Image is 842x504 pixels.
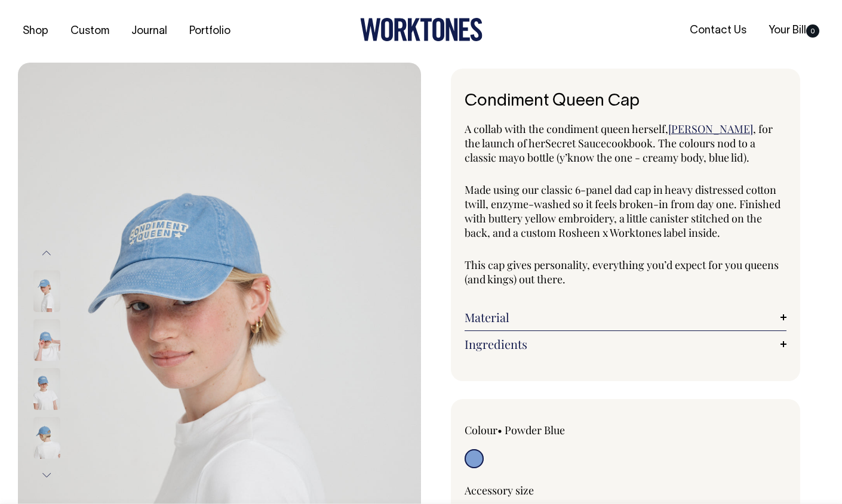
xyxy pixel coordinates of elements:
a: Contact Us [685,21,751,41]
img: Condiment Queen Cap [33,270,60,312]
a: Custom [66,21,114,41]
span: cookbook. The colours nod to a classic mayo bottle (y’know the one - creamy body, blue lid). [465,136,755,165]
button: Previous [38,240,56,267]
label: Powder Blue [505,423,565,437]
div: Colour [465,423,594,437]
span: Secret Sauce [545,136,606,150]
span: • [497,423,502,437]
a: Your Bill0 [764,21,824,41]
img: Condiment Queen Cap [33,319,60,361]
span: , for the launch of her [465,122,773,150]
img: Condiment Queen Cap [33,417,60,459]
a: Portfolio [185,21,235,41]
button: Next [38,462,56,489]
div: Accessory size [465,483,786,497]
span: This cap gives personality, everything you’d expect for you queens (and kings) out there. [465,258,779,286]
a: [PERSON_NAME] [668,122,753,136]
a: Ingredients [465,337,786,351]
a: Material [465,310,786,324]
span: Made using our classic 6-panel dad cap in heavy distressed cotton twill, enzyme-washed so it feel... [465,183,780,240]
span: 0 [806,24,819,38]
h1: Condiment Queen Cap [465,92,786,111]
span: A collab with the condiment queen herself, [465,122,668,136]
a: Journal [127,21,172,41]
img: Condiment Queen Cap [33,368,60,410]
a: Shop [18,21,53,41]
